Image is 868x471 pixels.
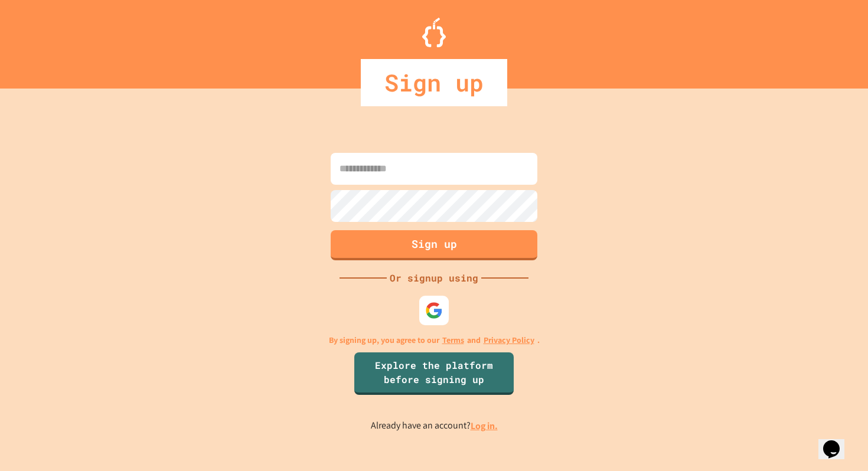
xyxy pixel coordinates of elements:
[387,271,481,285] div: Or signup using
[361,59,507,106] div: Sign up
[818,424,856,459] iframe: chat widget
[442,334,464,346] a: Terms
[354,352,514,395] a: Explore the platform before signing up
[329,334,540,346] p: By signing up, you agree to our and .
[425,302,443,319] img: google-icon.svg
[422,18,446,47] img: Logo.svg
[484,334,534,346] a: Privacy Policy
[331,230,537,260] button: Sign up
[371,418,498,433] p: Already have an account?
[471,420,498,432] a: Log in.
